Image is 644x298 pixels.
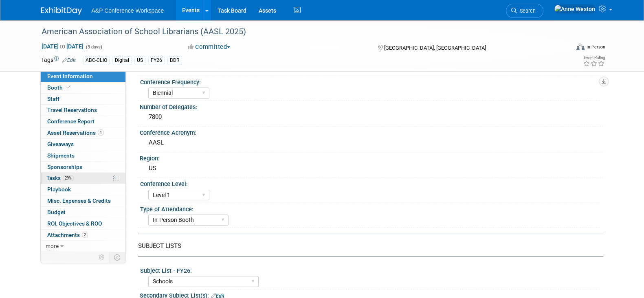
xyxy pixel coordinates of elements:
[59,43,66,50] span: to
[506,4,543,18] a: Search
[47,141,74,147] span: Giveaways
[384,45,486,51] span: [GEOGRAPHIC_DATA], [GEOGRAPHIC_DATA]
[39,24,557,39] div: American Association of School Librarians (AASL 2025)
[576,44,585,50] img: Format-Inperson.png
[41,162,125,173] a: Sponsorships
[41,195,125,206] a: Misc. Expenses & Credits
[47,209,66,215] span: Budget
[185,43,233,51] button: Committed
[41,218,125,229] a: ROI, Objectives & ROO
[47,129,104,136] span: Asset Reservations
[140,127,603,137] div: Conference Acronym:
[41,7,82,15] img: ExhibitDay
[47,118,95,125] span: Conference Report
[586,44,605,50] div: In-Person
[47,197,111,204] span: Misc. Expenses & Credits
[41,241,125,252] a: more
[41,94,125,105] a: Staff
[140,265,600,275] div: Subject List - FY26:
[140,203,600,213] div: Type of Attendance:
[85,44,102,50] span: (3 days)
[146,162,597,175] div: US
[47,232,88,238] span: Attachments
[521,42,605,55] div: Event Format
[167,56,182,65] div: BDR
[140,152,603,162] div: Region:
[41,71,125,82] a: Event Information
[582,56,604,60] div: Event Rating
[138,242,597,250] div: SUBJECT LISTS
[112,56,132,65] div: Digital
[46,175,74,181] span: Tasks
[146,111,597,123] div: 7800
[92,7,164,14] span: A&P Conference Workspace
[41,173,125,184] a: Tasks29%
[47,220,102,227] span: ROI, Objectives & ROO
[140,101,603,111] div: Number of Delegates:
[517,8,536,14] span: Search
[63,175,74,181] span: 29%
[47,84,72,91] span: Booth
[41,230,125,241] a: Attachments2
[41,184,125,195] a: Playbook
[41,127,125,138] a: Asset Reservations1
[41,105,125,116] a: Travel Reservations
[47,96,59,102] span: Staff
[83,56,110,65] div: ABC-CLIO
[98,129,104,136] span: 1
[47,186,71,193] span: Playbook
[109,252,125,263] td: Toggle Event Tabs
[47,73,93,79] span: Event Information
[41,56,76,65] td: Tags
[41,43,84,50] span: [DATE] [DATE]
[554,4,596,13] img: Anne Weston
[146,136,597,149] div: AASL
[148,56,165,65] div: FY26
[134,56,145,65] div: US
[41,150,125,161] a: Shipments
[41,207,125,218] a: Budget
[95,252,109,263] td: Personalize Event Tab Strip
[66,85,70,90] i: Booth reservation complete
[41,139,125,150] a: Giveaways
[47,152,75,159] span: Shipments
[47,164,82,170] span: Sponsorships
[46,243,59,249] span: more
[62,57,76,63] a: Edit
[47,107,97,113] span: Travel Reservations
[140,178,600,188] div: Conference Level:
[41,116,125,127] a: Conference Report
[82,232,88,238] span: 2
[41,82,125,93] a: Booth
[140,76,600,86] div: Conference Frequency:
